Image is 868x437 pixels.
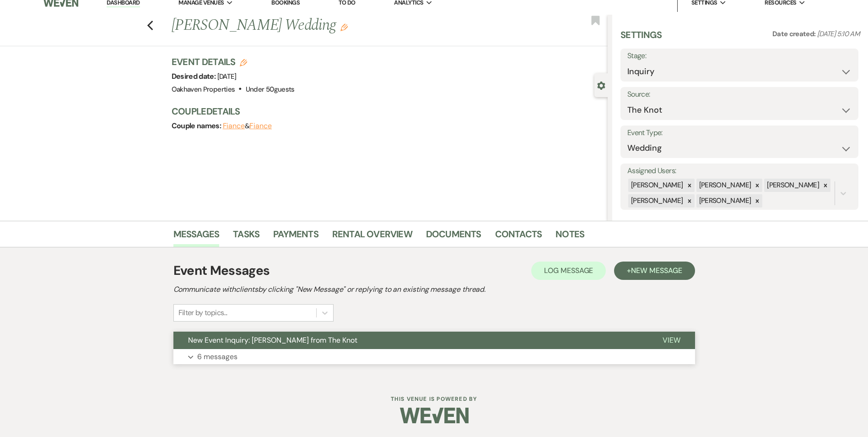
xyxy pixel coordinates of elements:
p: 6 messages [197,351,237,363]
button: +New Message [614,262,695,280]
img: Weven Logo [400,399,469,432]
button: Fiance [249,122,272,130]
span: [DATE] 5:10 AM [817,29,860,38]
a: Messages [173,227,220,247]
button: Fiance [223,122,245,130]
span: Couple names: [172,121,223,131]
h1: [PERSON_NAME] Wedding [172,15,517,37]
label: Assigned Users: [627,164,852,178]
a: Rental Overview [332,227,412,247]
div: [PERSON_NAME] [628,194,685,208]
span: [DATE] [217,72,237,81]
a: Contacts [495,227,542,247]
button: View [648,332,695,349]
button: Log Message [531,262,606,280]
span: New Message [631,266,682,275]
h3: Settings [620,28,662,49]
h1: Event Messages [173,261,270,280]
div: [PERSON_NAME] [696,179,753,192]
button: 6 messages [173,349,695,365]
span: Under 50 guests [246,85,295,94]
label: Stage: [627,49,852,63]
label: Source: [627,88,852,101]
span: View [663,335,680,345]
button: Edit [340,23,348,31]
h3: Event Details [172,55,295,68]
span: Log Message [544,266,593,275]
div: Filter by topics... [178,307,227,318]
label: Event Type: [627,126,852,140]
span: Desired date: [172,71,217,81]
a: Tasks [233,227,259,247]
span: Date created: [772,29,817,38]
h3: Couple Details [172,105,598,118]
span: & [223,121,272,131]
div: [PERSON_NAME] [764,179,820,192]
h2: Communicate with clients by clicking "New Message" or replying to an existing message thread. [173,284,695,295]
a: Payments [273,227,318,247]
span: Oakhaven Properties [172,85,235,94]
a: Notes [555,227,584,247]
button: New Event Inquiry: [PERSON_NAME] from The Knot [173,332,648,349]
div: [PERSON_NAME] [696,194,753,208]
button: Close lead details [597,81,605,89]
div: [PERSON_NAME] [628,179,685,192]
span: New Event Inquiry: [PERSON_NAME] from The Knot [188,335,357,345]
a: Documents [426,227,481,247]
